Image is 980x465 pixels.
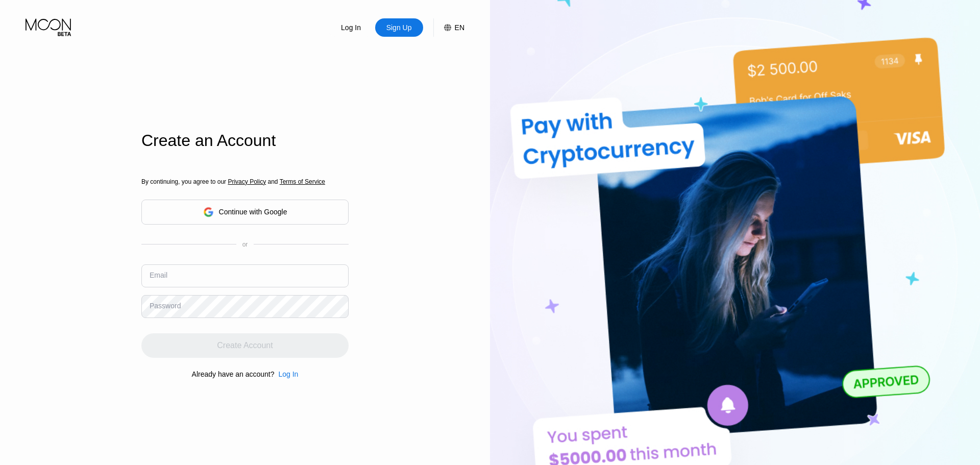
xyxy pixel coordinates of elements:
div: EN [455,23,464,32]
span: Privacy Policy [228,178,266,185]
div: Password [150,302,181,310]
div: or [242,241,248,248]
div: Email [150,271,167,279]
span: Terms of Service [280,178,325,185]
div: Log In [274,370,298,378]
div: Log In [327,18,375,37]
div: Create an Account [141,131,349,150]
div: Log In [340,22,362,33]
div: EN [433,18,464,37]
div: Sign Up [385,22,413,33]
div: Log In [278,370,298,378]
div: Continue with Google [219,208,287,216]
div: Sign Up [375,18,423,37]
div: By continuing, you agree to our [141,178,349,185]
div: Already have an account? [192,370,275,378]
span: and [266,178,280,185]
div: Continue with Google [141,200,349,225]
